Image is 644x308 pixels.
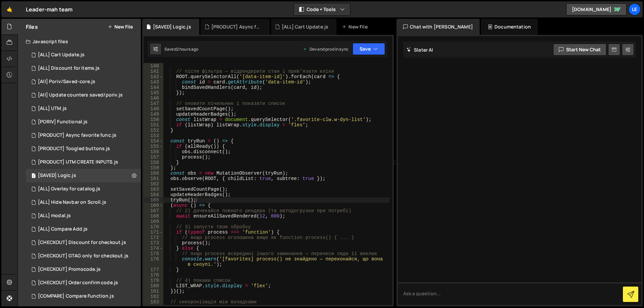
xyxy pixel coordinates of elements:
div: 171 [144,230,163,235]
div: 16298/45098.js [26,223,141,236]
div: New File [342,23,370,30]
div: [PRODUCT] Toogled buttons.js [38,146,110,152]
div: 16298/44879.js [26,276,141,290]
div: 143 [144,79,163,85]
div: 180 [144,283,163,289]
div: 16298/44402.js [26,196,141,209]
div: 181 [144,289,163,294]
div: 16298/44976.js [26,209,141,223]
div: 166 [144,203,163,208]
div: 169 [144,219,163,224]
div: [ALL] Overlay for catalog.js [38,186,100,192]
div: 146 [144,96,163,101]
div: Saved [164,46,199,52]
div: 16298/45326.js [26,156,141,169]
div: [PRODUCT] Async favorite func.js [38,132,116,138]
div: 159 [144,165,163,171]
div: 16298/45065.js [26,290,141,303]
div: 158 [144,160,163,165]
div: 16298/44467.js [26,48,141,62]
div: [PRODUCT] UTM CREATE INPUTS.js [38,159,118,165]
div: [CHECKOUT] Order confirm code.js [38,280,118,286]
div: Documentation [481,19,538,35]
button: Code + Tools [294,3,350,15]
div: [CHECKOUT] Promocode.js [38,266,101,272]
div: 142 [144,74,163,79]
div: [SAVED] Logic.js [38,173,76,179]
div: 16298/45506.js [26,115,141,129]
div: 165 [144,197,163,203]
div: 16298/45575.js [26,169,141,182]
a: [DOMAIN_NAME] [566,3,627,15]
div: 2 hours ago [176,46,199,52]
div: 163 [144,187,163,192]
div: [All] Poriv/Saved-core.js [38,79,95,85]
div: [ALL] Cart Update.js [282,23,328,30]
div: 153 [144,133,163,138]
div: 141 [144,69,163,74]
div: 152 [144,128,163,133]
div: [ALL] modal.js [38,213,71,219]
h2: Files [26,23,38,30]
div: 145 [144,90,163,96]
div: 16298/45418.js [26,62,141,75]
div: Javascript files [18,35,141,48]
div: 150 [144,117,163,122]
div: 16298/45324.js [26,102,141,115]
div: [SAVED] Logic.js [153,23,191,30]
div: [All] Update counters saved/poriv.js [38,92,123,98]
div: 16298/45144.js [26,263,141,276]
div: 147 [144,101,163,106]
div: 176 [144,256,163,267]
div: 16298/45111.js [26,182,141,196]
div: 179 [144,278,163,283]
button: New File [108,24,133,29]
div: 182 [144,294,163,299]
div: 178 [144,272,163,278]
div: 174 [144,246,163,251]
button: Start new chat [553,44,606,56]
div: 164 [144,192,163,197]
div: 172 [144,235,163,240]
div: 162 [144,181,163,187]
div: 175 [144,251,163,256]
div: 144 [144,85,163,90]
div: 16298/45502.js [26,88,141,102]
div: [CHECKOUT] Discount for checkout.js [38,240,126,246]
div: [PORIV] Functional.js [38,119,88,125]
div: [ALL] Compare Add.js [38,226,88,232]
button: Save [353,43,385,55]
span: 1 [32,174,36,179]
div: 177 [144,267,163,272]
div: 167 [144,208,163,213]
div: [COMPARE] Compare Function.js [38,293,114,299]
div: 149 [144,112,163,117]
div: [ALL] UTM.js [38,106,67,112]
div: [PRODUCT] Async favorite func.js [211,23,262,30]
div: 16298/45626.js [26,129,141,142]
div: [ALL] Cart Update.js [38,52,85,58]
div: 157 [144,155,163,160]
div: [CHECKOUT] GTAG only for checkout.js [38,253,128,259]
div: 161 [144,176,163,181]
div: 16298/45504.js [26,142,141,156]
div: 156 [144,149,163,155]
div: 173 [144,240,163,246]
div: 140 [144,63,163,69]
div: 154 [144,138,163,144]
div: 16298/45143.js [26,249,141,263]
div: 160 [144,171,163,176]
div: 183 [144,299,163,305]
div: Dev and prod in sync [303,46,348,52]
a: 🤙 [1,1,18,17]
div: [ALL] Discount for items.js [38,65,100,71]
div: Leader-mah team [26,5,72,13]
div: 168 [144,213,163,219]
div: 155 [144,144,163,149]
h2: Slater AI [407,47,433,53]
a: Le [629,3,641,15]
div: 16298/45243.js [26,236,141,249]
div: 16298/45501.js [26,75,141,88]
div: 148 [144,106,163,112]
